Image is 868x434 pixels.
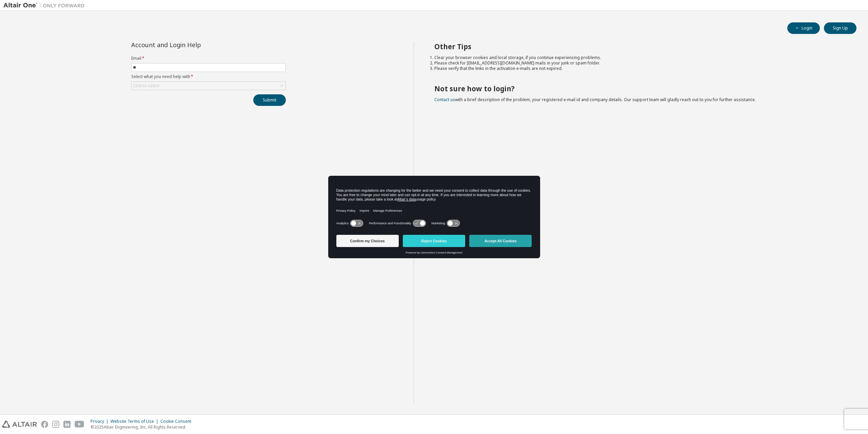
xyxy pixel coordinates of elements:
[160,419,195,424] div: Cookie Consent
[2,421,37,428] img: altair_logo.svg
[91,424,195,430] p: © 2025 Altair Engineering, Inc. All Rights Reserved.
[133,83,159,89] div: Click to select
[434,55,845,60] li: Clear your browser cookies and local storage, if you continue experiencing problems.
[3,2,88,9] img: Altair One
[434,66,845,71] li: Please verify that the links in the activation e-mails are not expired.
[52,421,59,428] img: instagram.svg
[75,421,84,428] img: youtube.svg
[787,22,820,34] button: Login
[131,56,286,61] label: Email
[91,419,111,424] div: Privacy
[131,74,286,79] label: Select what you need help with
[63,421,71,428] img: linkedin.svg
[253,94,286,106] button: Submit
[131,42,255,48] div: Account and Login Help
[824,22,856,34] button: Sign Up
[434,60,845,66] li: Please check for [EMAIL_ADDRESS][DOMAIN_NAME] mails in your junk or spam folder.
[132,82,285,90] div: Click to select
[434,42,845,51] h2: Other Tips
[111,419,160,424] div: Website Terms of Use
[41,421,48,428] img: facebook.svg
[434,97,455,102] a: Contact us
[434,97,756,102] span: with a brief description of the problem, your registered e-mail id and company details. Our suppo...
[434,84,845,93] h2: Not sure how to login?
